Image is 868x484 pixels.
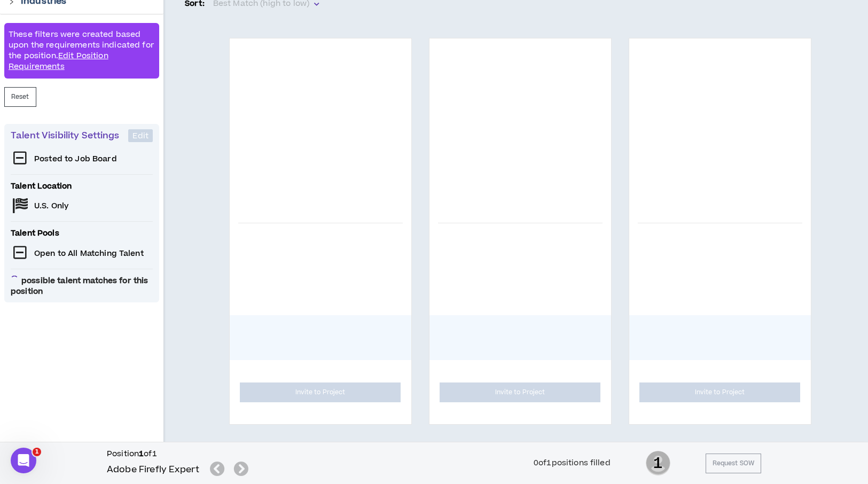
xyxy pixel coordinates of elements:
span: possible talent matches for this position [11,276,153,297]
p: Talent Visibility Settings [11,129,128,142]
span: 1 [33,448,41,456]
p: Posted to Job Board [34,154,117,165]
h6: Position of 1 [107,449,253,459]
button: Edit [128,129,153,142]
button: Reset [4,87,36,107]
div: 0 of 1 positions filled [534,457,611,469]
a: Edit Position Requirements [9,50,108,72]
b: 1 [139,448,144,459]
button: Invite to Project [639,382,801,402]
h5: Adobe Firefly Expert [107,463,199,476]
button: Request SOW [706,454,761,473]
button: Invite to Project [440,382,601,402]
span: 1 [646,450,670,477]
div: These filters were created based upon the requirements indicated for the position. [4,23,159,79]
button: Invite to Project [240,382,401,402]
iframe: Intercom live chat [11,448,36,473]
